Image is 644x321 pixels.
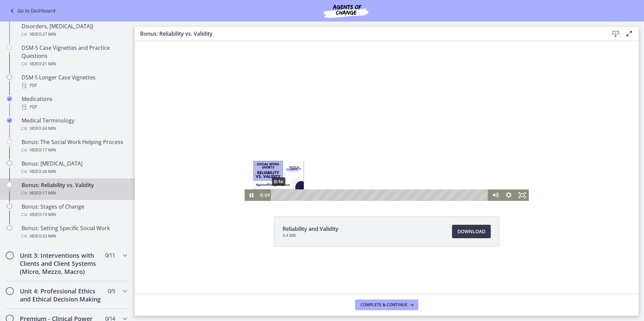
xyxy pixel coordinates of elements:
span: 0 / 9 [108,287,115,295]
span: 0 / 11 [105,251,115,259]
div: PDF [22,81,127,90]
button: Show settings menu [367,148,381,160]
span: · 26 min [41,168,56,176]
a: Download [452,225,491,238]
div: DSM-5 Case Vignettes and Practice Questions [22,44,127,68]
span: · 21 min [41,60,56,68]
div: Playbar [141,148,350,160]
div: Video [22,168,127,176]
span: Reliability and Validity [283,225,339,233]
span: Download [457,227,485,236]
span: 3.4 MB [283,233,339,238]
div: Bonus: [MEDICAL_DATA] [22,159,127,176]
h3: Bonus: Reliability vs. Validity [140,30,598,38]
div: Bonus: The Social Work Helping Process [22,138,127,154]
button: Fullscreen [381,148,394,160]
i: Completed [7,118,12,123]
div: Video [22,146,127,154]
div: Video [22,30,127,38]
div: Bonus: Stages of Change [22,203,127,219]
div: Video [22,124,127,133]
i: Completed [7,96,12,102]
h2: Unit 3: Interventions with Clients and Client Systems (Micro, Mezzo, Macro) [20,251,102,276]
iframe: Video Lesson [135,41,639,201]
div: Video [22,211,127,219]
button: Mute [354,148,367,160]
button: Complete & continue [355,299,418,310]
h2: Unit 4: Professional Ethics and Ethical Decision Making [20,287,102,303]
span: Complete & continue [360,302,408,308]
div: DSM 5 Longer Case Vignettes [22,73,127,90]
img: Agents of Change Social Work Test Prep [305,3,386,19]
div: Medical Terminology [22,116,127,133]
div: Medications [22,95,127,111]
span: · 27 min [41,30,56,38]
span: · 17 min [41,146,56,154]
span: · 17 min [41,189,56,197]
div: Bonus: Setting Specific Social Work [22,224,127,240]
span: · 24 min [41,124,56,133]
div: Video [22,232,127,240]
span: · 19 min [41,211,56,219]
div: PDF [22,103,127,111]
div: Video [22,60,127,68]
span: · 23 min [41,232,56,240]
div: Bonus: Reliability vs. Validity [22,181,127,197]
a: Go to Dashboard [8,7,56,15]
div: Video [22,189,127,197]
